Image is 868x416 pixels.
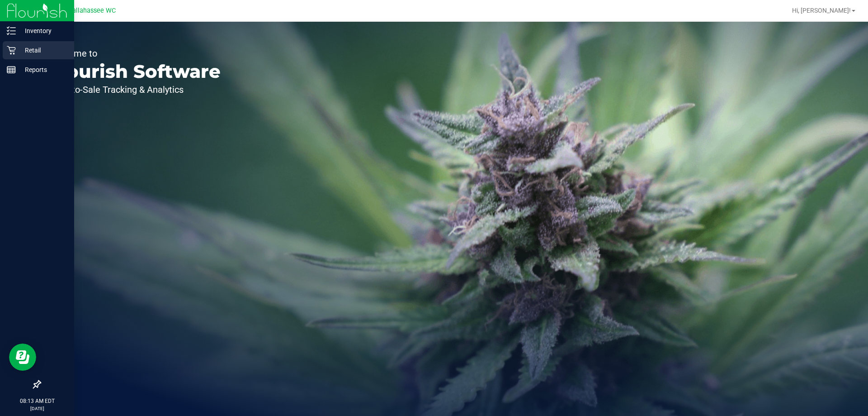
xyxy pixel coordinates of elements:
[49,85,221,94] p: Seed-to-Sale Tracking & Analytics
[7,65,16,74] inline-svg: Reports
[4,397,70,405] p: 08:13 AM EDT
[49,62,221,81] p: Flourish Software
[16,45,70,56] p: Retail
[7,26,16,35] inline-svg: Inventory
[49,49,221,58] p: Welcome to
[792,7,851,14] span: Hi, [PERSON_NAME]!
[4,405,70,412] p: [DATE]
[69,7,116,14] span: Tallahassee WC
[7,46,16,55] inline-svg: Retail
[16,25,70,36] p: Inventory
[16,64,70,75] p: Reports
[9,344,36,371] iframe: Resource center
